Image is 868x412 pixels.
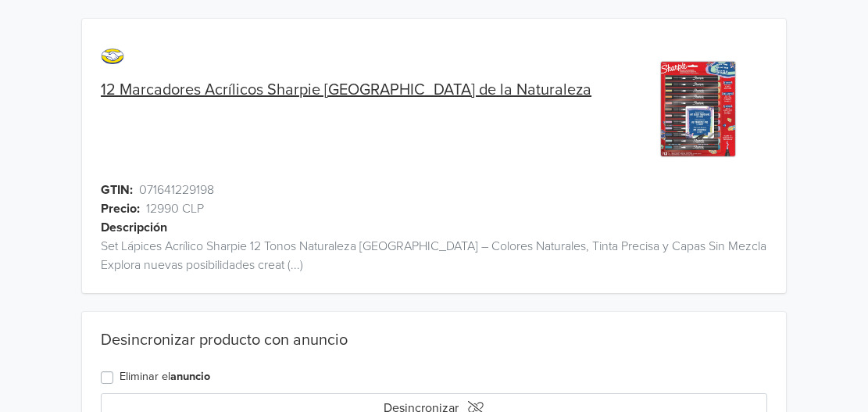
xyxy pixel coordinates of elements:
[101,181,133,199] span: GTIN:
[170,370,210,383] a: anuncio
[120,368,210,385] label: Eliminar el
[82,237,786,274] div: Set Lápices Acrílico Sharpie 12 Tonos Naturaleza [GEOGRAPHIC_DATA] – Colores Naturales, Tinta Pre...
[101,331,767,349] div: Desincronizar producto con anuncio
[101,199,140,218] span: Precio:
[139,181,214,199] span: 071641229198
[146,199,204,218] span: 12990 CLP
[639,50,757,168] img: product_image
[101,81,591,99] a: 12 Marcadores Acrílicos Sharpie [GEOGRAPHIC_DATA] de la Naturaleza
[101,218,805,237] div: Descripción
